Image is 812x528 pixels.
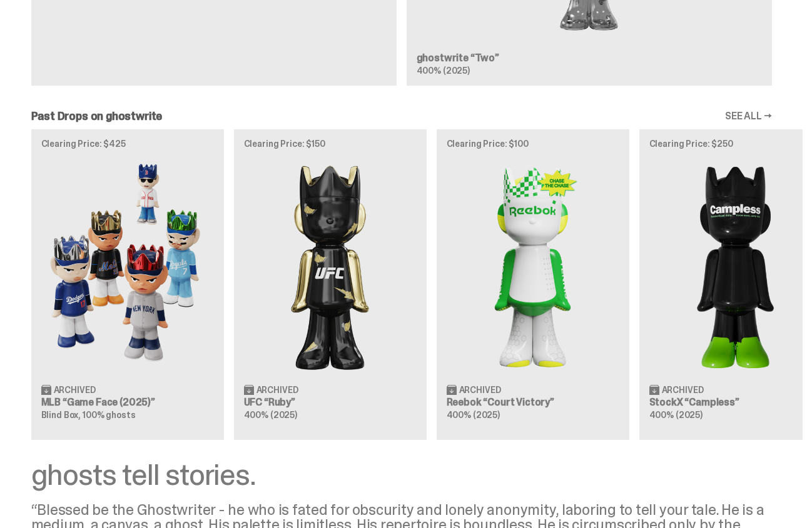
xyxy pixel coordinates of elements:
a: Clearing Price: $150 Ruby Archived [234,129,427,439]
h3: ghostwrite “Two” [417,53,762,63]
span: 100% ghosts [83,409,135,421]
p: Clearing Price: $425 [41,139,214,148]
span: Blind Box, [41,409,81,421]
img: Game Face (2025) [41,158,214,374]
a: SEE ALL → [725,111,772,121]
span: 400% (2025) [417,65,470,76]
h3: MLB “Game Face (2025)” [41,397,214,407]
a: Clearing Price: $425 Game Face (2025) Archived [31,129,224,439]
span: Archived [256,386,298,394]
p: Clearing Price: $100 [447,139,619,148]
span: Archived [459,386,501,394]
span: Archived [54,386,96,394]
span: 400% (2025) [649,409,703,421]
span: 400% (2025) [244,409,297,421]
h3: Reebok “Court Victory” [447,397,619,407]
p: Clearing Price: $150 [244,139,417,148]
h3: UFC “Ruby” [244,397,417,407]
img: Court Victory [447,158,619,374]
h2: Past Drops on ghostwrite [31,111,163,122]
img: Ruby [244,158,417,374]
a: Clearing Price: $100 Court Victory Archived [437,129,629,439]
span: 400% (2025) [447,409,500,421]
div: ghosts tell stories. [31,460,772,490]
span: Archived [662,386,704,394]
